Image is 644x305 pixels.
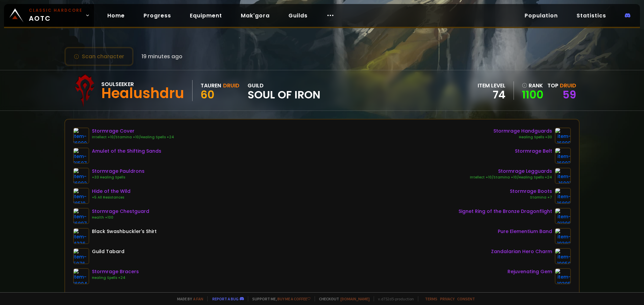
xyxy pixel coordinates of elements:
[522,90,543,100] a: 1100
[555,248,571,264] img: item-19950
[571,9,611,22] a: Statistics
[235,9,275,22] a: Mak'gora
[277,296,311,301] a: Buy me a coffee
[29,7,83,13] small: Classic Hardcore
[555,168,571,184] img: item-16901
[555,148,571,164] img: item-16903
[555,208,571,224] img: item-21206
[92,188,130,195] div: Hide of the Wild
[510,195,552,200] div: Stamina +7
[519,9,563,22] a: Population
[248,90,320,100] span: Soul of Iron
[73,228,89,244] img: item-4336
[102,9,130,22] a: Home
[193,296,203,301] a: a fan
[138,9,176,22] a: Progress
[283,9,313,22] a: Guilds
[547,81,576,90] div: Top
[201,81,221,90] div: Tauren
[92,148,161,155] div: Amulet of the Shifting Sands
[555,128,571,144] img: item-16899
[459,208,552,215] div: Signet Ring of the Bronze Dragonflight
[101,88,184,98] div: Healushdru
[73,168,89,184] img: item-16902
[491,248,552,255] div: Zandalarian Hero Charm
[29,7,83,23] span: AOTC
[555,268,571,284] img: item-19395
[507,268,552,275] div: Rejuvenating Gem
[440,296,454,301] a: Privacy
[173,296,203,301] span: Made by
[73,248,89,264] img: item-5976
[515,148,552,155] div: Stormrage Belt
[493,128,552,135] div: Stormrage Handguards
[470,168,552,175] div: Stormrage Legguards
[555,228,571,244] img: item-19382
[457,296,475,301] a: Consent
[340,296,370,301] a: [DOMAIN_NAME]
[73,268,89,284] img: item-16904
[498,228,552,235] div: Pure Elementium Band
[562,87,576,102] a: 59
[92,215,149,220] div: Health +100
[92,195,130,200] div: +5 All Resistances
[92,268,139,275] div: Stormrage Bracers
[493,135,552,140] div: Healing Spells +30
[223,81,239,90] div: Druid
[73,188,89,204] img: item-18510
[64,47,133,66] button: Scan character
[510,188,552,195] div: Stormrage Boots
[248,81,320,100] div: guild
[92,168,145,175] div: Stormrage Pauldrons
[560,82,576,89] span: Druid
[92,208,149,215] div: Stormrage Chestguard
[184,9,227,22] a: Equipment
[92,135,174,140] div: Intellect +10/Stamina +10/Healing Spells +24
[470,175,552,180] div: Intellect +10/Stamina +10/Healing Spells +24
[73,148,89,164] img: item-21507
[73,208,89,224] img: item-16897
[478,81,505,90] div: item level
[92,275,139,281] div: Healing Spells +24
[92,128,174,135] div: Stormrage Cover
[522,81,543,90] div: rank
[92,228,157,235] div: Black Swashbuckler's Shirt
[201,87,214,102] span: 60
[73,128,89,144] img: item-16900
[142,52,182,61] span: 19 minutes ago
[374,296,414,301] span: v. d752d5 - production
[101,80,184,88] div: Soulseeker
[212,296,238,301] a: Report a bug
[92,175,145,180] div: +33 Healing Spells
[315,296,370,301] span: Checkout
[555,188,571,204] img: item-16898
[425,296,437,301] a: Terms
[478,90,505,100] div: 74
[92,248,124,255] div: Guild Tabard
[4,4,94,27] a: Classic HardcoreAOTC
[248,296,311,301] span: Support me,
